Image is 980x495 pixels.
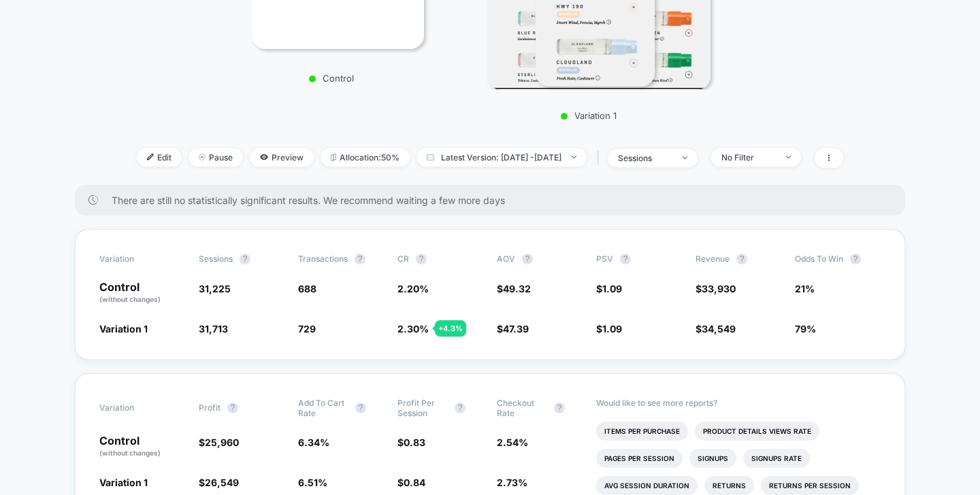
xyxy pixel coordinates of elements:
[404,437,425,448] span: 0.83
[199,403,220,413] span: Profit
[596,254,613,264] span: PSV
[702,283,736,294] span: 33,930
[240,254,250,264] button: ?
[199,323,228,335] span: 31,713
[470,110,708,121] p: Variation 1
[245,73,417,84] p: Control
[298,283,316,294] span: 688
[189,148,243,167] span: Pause
[147,154,154,160] img: edit
[227,403,238,413] button: ?
[503,323,529,335] span: 47.39
[321,148,410,167] span: Allocation: 50%
[355,254,365,264] button: ?
[850,254,861,264] button: ?
[99,295,161,303] span: (without changes)
[497,398,547,418] span: Checkout Rate
[702,323,736,335] span: 34,549
[298,437,329,448] span: 6.34 %
[397,323,429,335] span: 2.30 %
[497,254,515,264] span: AOV
[696,323,736,335] span: $
[596,422,688,441] li: Items Per Purchase
[795,283,815,294] span: 21%
[199,283,231,294] span: 31,225
[112,194,878,206] span: There are still no statistically significant results. We recommend waiting a few more days
[497,283,531,294] span: $
[99,254,174,264] span: Variation
[795,323,816,335] span: 79%
[199,154,206,160] img: end
[618,153,672,163] div: sessions
[497,323,529,335] span: $
[497,477,527,488] span: 2.73 %
[99,323,148,335] span: Variation 1
[99,477,148,488] span: Variation 1
[427,154,434,160] img: calendar
[99,281,185,305] p: Control
[455,403,465,413] button: ?
[205,477,239,488] span: 26,549
[298,254,348,264] span: Transactions
[298,398,348,418] span: Add To Cart Rate
[397,437,425,448] span: $
[572,156,576,158] img: end
[503,283,531,294] span: 49.32
[435,320,466,337] div: + 4.3 %
[416,254,427,264] button: ?
[199,254,233,264] span: Sessions
[99,435,185,458] p: Control
[620,254,631,264] button: ?
[397,254,409,264] span: CR
[404,477,425,488] span: 0.84
[736,254,747,264] button: ?
[596,398,881,408] p: Would like to see more reports?
[205,437,239,448] span: 25,960
[596,283,622,294] span: $
[99,398,174,418] span: Variation
[250,148,314,167] span: Preview
[554,403,565,413] button: ?
[99,449,161,457] span: (without changes)
[721,152,776,163] div: No Filter
[786,156,791,158] img: end
[416,148,587,167] span: Latest Version: [DATE] - [DATE]
[704,476,754,495] li: Returns
[695,422,819,441] li: Product Details Views Rate
[696,283,736,294] span: $
[596,323,622,335] span: $
[795,254,870,264] span: Odds to Win
[298,323,316,335] span: 729
[602,283,622,294] span: 1.09
[298,477,327,488] span: 6.51 %
[596,476,698,495] li: Avg Session Duration
[355,403,366,413] button: ?
[331,154,336,161] img: rebalance
[199,477,239,488] span: $
[593,148,608,168] span: |
[199,437,239,448] span: $
[689,449,736,468] li: Signups
[596,449,683,468] li: Pages Per Session
[743,449,810,468] li: Signups Rate
[497,437,528,448] span: 2.54 %
[397,283,429,294] span: 2.20 %
[522,254,533,264] button: ?
[683,156,687,159] img: end
[761,476,859,495] li: Returns Per Session
[397,398,448,418] span: Profit Per Session
[397,477,425,488] span: $
[137,148,182,167] span: Edit
[602,323,622,335] span: 1.09
[696,254,730,264] span: Revenue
